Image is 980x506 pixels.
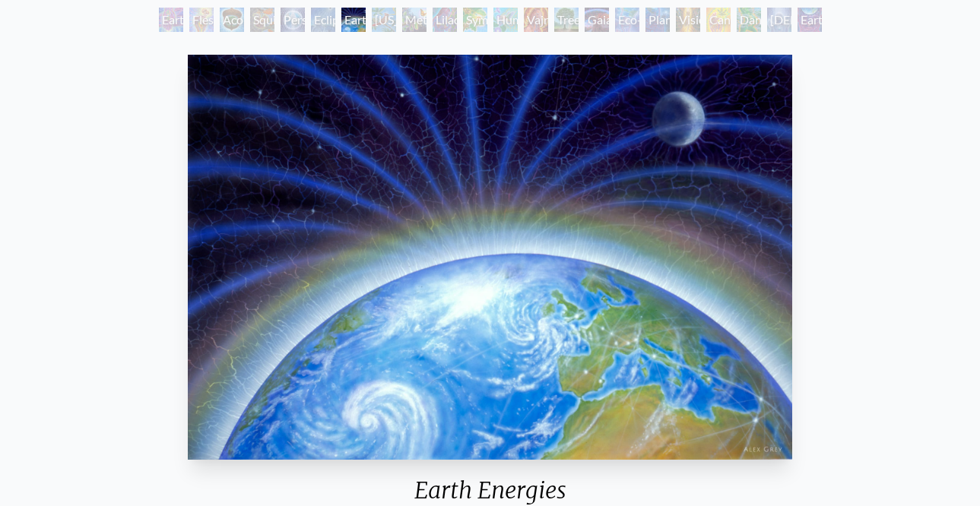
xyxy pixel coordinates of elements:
[281,8,305,32] div: Person Planet
[767,8,791,32] div: [DEMOGRAPHIC_DATA] in the Ocean of Awareness
[402,8,427,32] div: Metamorphosis
[615,8,639,32] div: Eco-Atlas
[311,8,335,32] div: Eclipse
[676,8,700,32] div: Vision Tree
[341,8,366,32] div: Earth Energies
[554,8,579,32] div: Tree & Person
[585,8,609,32] div: Gaia
[524,8,548,32] div: Vajra Horse
[463,8,487,32] div: Symbiosis: Gall Wasp & Oak Tree
[645,8,670,32] div: Planetary Prayers
[250,8,274,32] div: Squirrel
[159,8,183,32] div: Earth Witness
[433,8,457,32] div: Lilacs
[798,8,822,32] div: Earthmind
[189,8,214,32] div: Flesh of the Gods
[737,8,761,32] div: Dance of Cannabia
[493,8,518,32] div: Humming Bird
[220,8,244,32] div: Acorn Dream
[372,8,396,32] div: [US_STATE] Song
[706,8,731,32] div: Cannabis Mudra
[188,55,791,460] img: Earth-Energies-1987-Alex-Grey-watermarked.jpg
